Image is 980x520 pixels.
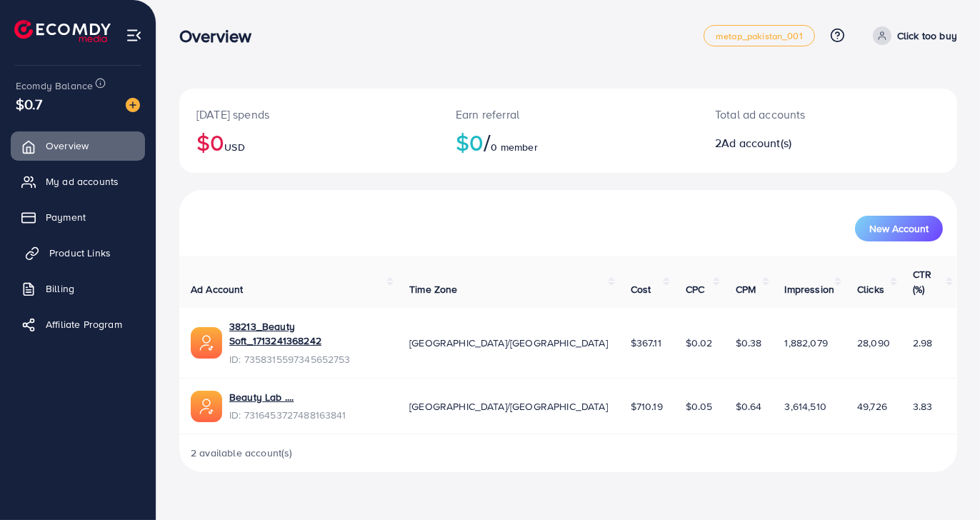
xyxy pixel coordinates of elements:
[736,336,762,350] span: $0.38
[16,94,43,114] span: $0.7
[857,399,887,414] span: 49,726
[46,281,74,296] span: Billing
[857,282,884,296] span: Clicks
[11,239,145,267] a: Product Links
[179,26,263,46] h3: Overview
[715,136,875,150] h2: 2
[456,129,681,156] h2: $0
[715,106,875,123] p: Total ad accounts
[224,140,244,154] span: USD
[631,336,661,350] span: $367.11
[736,399,762,414] span: $0.64
[919,456,969,509] iframe: Chat
[456,106,681,123] p: Earn referral
[229,408,346,422] span: ID: 7316453727488163841
[11,203,145,231] a: Payment
[229,319,386,349] a: 38213_Beauty Soft_1713241368242
[49,246,111,260] span: Product Links
[11,131,145,160] a: Overview
[229,352,386,366] span: ID: 7358315597345652753
[686,336,713,350] span: $0.02
[126,27,142,44] img: menu
[229,390,346,404] a: Beauty Lab ....
[196,129,421,156] h2: $0
[409,282,457,296] span: Time Zone
[11,274,145,303] a: Billing
[855,216,943,241] button: New Account
[686,399,713,414] span: $0.05
[191,282,244,296] span: Ad Account
[126,98,140,112] img: image
[867,26,957,45] a: Click too buy
[11,310,145,339] a: Affiliate Program
[913,399,933,414] span: 3.83
[785,336,828,350] span: 1,882,079
[46,139,89,153] span: Overview
[736,282,756,296] span: CPM
[191,446,293,460] span: 2 available account(s)
[46,174,119,189] span: My ad accounts
[704,25,815,46] a: metap_pakistan_001
[46,210,86,224] span: Payment
[785,282,835,296] span: Impression
[46,317,122,331] span: Affiliate Program
[16,79,93,93] span: Ecomdy Balance
[913,267,931,296] span: CTR (%)
[686,282,704,296] span: CPC
[631,282,651,296] span: Cost
[785,399,826,414] span: 3,614,510
[913,336,933,350] span: 2.98
[631,399,663,414] span: $710.19
[11,167,145,196] a: My ad accounts
[196,106,421,123] p: [DATE] spends
[721,135,791,151] span: Ad account(s)
[484,126,491,159] span: /
[191,327,222,359] img: ic-ads-acc.e4c84228.svg
[716,31,803,41] span: metap_pakistan_001
[897,27,957,44] p: Click too buy
[191,391,222,422] img: ic-ads-acc.e4c84228.svg
[14,20,111,42] img: logo
[857,336,890,350] span: 28,090
[409,336,608,350] span: [GEOGRAPHIC_DATA]/[GEOGRAPHIC_DATA]
[409,399,608,414] span: [GEOGRAPHIC_DATA]/[GEOGRAPHIC_DATA]
[869,224,929,234] span: New Account
[491,140,538,154] span: 0 member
